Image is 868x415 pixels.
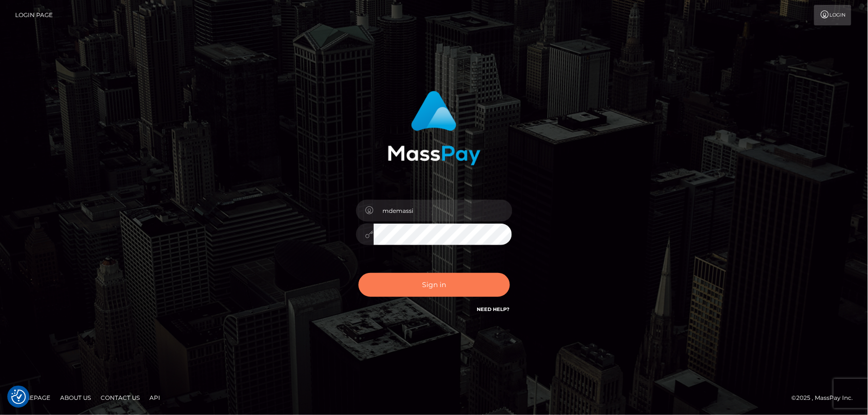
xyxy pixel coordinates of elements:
input: Username... [374,200,512,222]
a: API [146,390,164,405]
a: Need Help? [477,306,510,312]
a: Login [814,5,851,25]
a: Homepage [11,390,54,405]
img: MassPay Login [388,91,481,166]
button: Consent Preferences [11,390,26,404]
button: Sign in [359,273,510,297]
a: About Us [56,390,95,405]
div: © 2025 , MassPay Inc. [792,393,861,403]
a: Contact Us [97,390,144,405]
img: Revisit consent button [11,390,26,404]
a: Login Page [15,5,53,25]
